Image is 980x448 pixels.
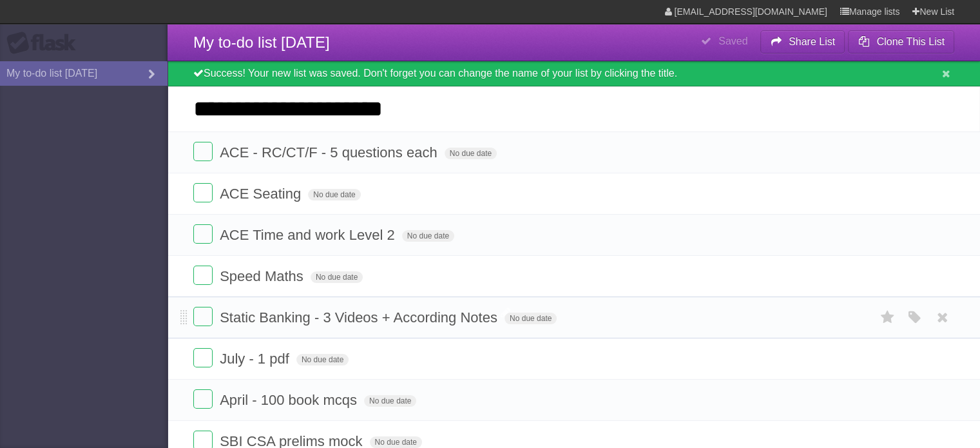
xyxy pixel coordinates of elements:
[193,307,213,326] label: Done
[220,144,440,161] span: ACE - RC/CT/F - 5 questions each
[789,36,835,47] b: Share List
[220,309,501,326] span: Static Banking - 3 Videos + According Notes
[445,148,497,159] span: No due date
[220,351,293,367] span: July - 1 pdf
[370,436,422,448] span: No due date
[193,183,213,202] label: Done
[220,392,360,408] span: April - 100 book mcqs
[876,36,945,47] b: Clone This List
[718,35,747,46] b: Saved
[220,268,307,284] span: Speed Maths
[193,224,213,244] label: Done
[876,307,900,328] label: Star task
[193,389,213,409] label: Done
[193,266,213,285] label: Done
[193,348,213,367] label: Done
[6,32,84,55] div: Flask
[220,227,398,243] span: ACE Time and work Level 2
[364,395,416,407] span: No due date
[402,230,454,242] span: No due date
[296,354,349,365] span: No due date
[311,271,363,283] span: No due date
[308,189,360,200] span: No due date
[193,142,213,161] label: Done
[760,30,845,54] button: Share List
[168,61,980,86] div: Success! Your new list was saved. Don't forget you can change the name of your list by clicking t...
[848,30,954,54] button: Clone This List
[193,34,330,51] span: My to-do list [DATE]
[504,313,557,324] span: No due date
[220,186,304,202] span: ACE Seating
